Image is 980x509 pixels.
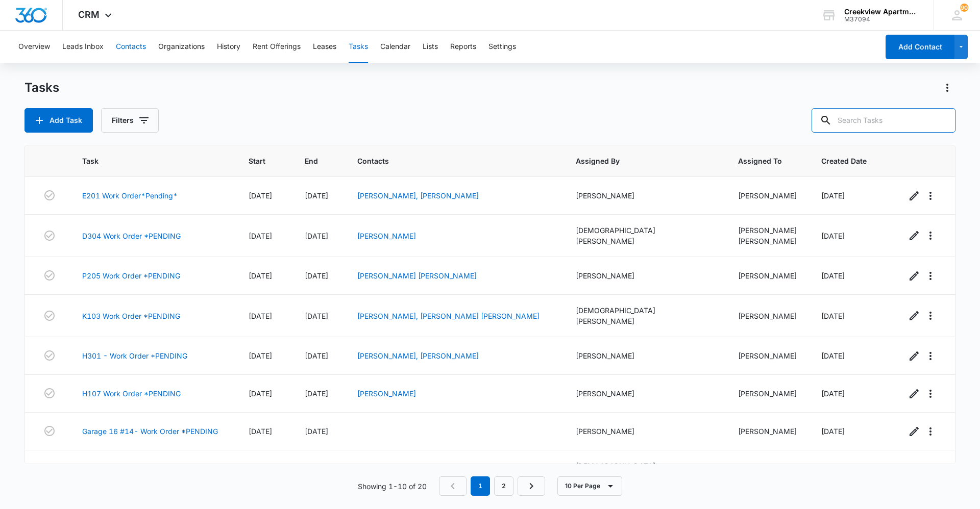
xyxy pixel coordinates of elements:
[357,191,479,200] a: [PERSON_NAME], [PERSON_NAME]
[557,476,622,496] button: 10 Per Page
[313,31,336,63] button: Leases
[821,191,845,200] span: [DATE]
[576,156,699,166] span: Assigned By
[82,190,178,201] a: E201 Work Order*Pending*
[821,312,845,320] span: [DATE]
[494,476,513,496] a: Page 2
[357,271,477,280] a: [PERSON_NAME] [PERSON_NAME]
[821,351,845,360] span: [DATE]
[576,388,714,399] div: [PERSON_NAME]
[576,225,714,246] div: [DEMOGRAPHIC_DATA][PERSON_NAME]
[471,476,490,496] em: 1
[576,270,714,281] div: [PERSON_NAME]
[82,426,218,437] a: Garage 16 #14- Work Order *PENDING
[253,31,301,63] button: Rent Offerings
[357,156,536,166] span: Contacts
[82,270,180,281] a: P205 Work Order *PENDING
[82,156,209,166] span: Task
[380,31,410,63] button: Calendar
[738,190,797,201] div: [PERSON_NAME]
[450,31,476,63] button: Reports
[357,312,540,320] a: [PERSON_NAME], [PERSON_NAME] [PERSON_NAME]
[821,232,845,240] span: [DATE]
[939,80,955,96] button: Actions
[821,427,845,436] span: [DATE]
[423,31,438,63] button: Lists
[249,271,272,280] span: [DATE]
[249,191,272,200] span: [DATE]
[576,461,714,482] div: [DEMOGRAPHIC_DATA][PERSON_NAME]
[576,426,714,437] div: [PERSON_NAME]
[82,350,187,361] a: H301 - Work Order *PENDING
[738,311,797,321] div: [PERSON_NAME]
[305,271,328,280] span: [DATE]
[738,156,782,166] span: Assigned To
[576,350,714,361] div: [PERSON_NAME]
[24,108,93,133] button: Add Task
[812,108,955,133] input: Search Tasks
[488,31,516,63] button: Settings
[116,31,146,63] button: Contacts
[357,232,416,240] a: [PERSON_NAME]
[249,427,272,436] span: [DATE]
[518,476,545,496] a: Next Page
[78,9,100,20] span: CRM
[62,31,104,63] button: Leads Inbox
[821,271,845,280] span: [DATE]
[358,481,427,492] p: Showing 1-10 of 20
[305,389,328,398] span: [DATE]
[249,232,272,240] span: [DATE]
[357,389,416,398] a: [PERSON_NAME]
[738,388,797,399] div: [PERSON_NAME]
[576,305,714,326] div: [DEMOGRAPHIC_DATA][PERSON_NAME]
[24,80,59,95] h1: Tasks
[305,427,328,436] span: [DATE]
[18,31,50,63] button: Overview
[960,4,968,12] span: 90
[82,388,181,399] a: H107 Work Order *PENDING
[249,389,272,398] span: [DATE]
[738,270,797,281] div: [PERSON_NAME]
[305,312,328,320] span: [DATE]
[821,389,845,398] span: [DATE]
[738,350,797,361] div: [PERSON_NAME]
[82,231,181,241] a: D304 Work Order *PENDING
[305,156,318,166] span: End
[738,236,797,246] div: [PERSON_NAME]
[886,35,954,59] button: Add Contact
[249,156,265,166] span: Start
[844,8,919,16] div: account name
[305,232,328,240] span: [DATE]
[349,31,368,63] button: Tasks
[844,16,919,23] div: account id
[101,108,159,133] button: Filters
[738,426,797,437] div: [PERSON_NAME]
[576,190,714,201] div: [PERSON_NAME]
[439,476,545,496] nav: Pagination
[738,225,797,236] div: [PERSON_NAME]
[960,4,968,12] div: notifications count
[357,351,479,360] a: [PERSON_NAME], [PERSON_NAME]
[249,351,272,360] span: [DATE]
[217,31,240,63] button: History
[305,191,328,200] span: [DATE]
[249,312,272,320] span: [DATE]
[821,156,867,166] span: Created Date
[82,311,180,321] a: K103 Work Order *PENDING
[305,351,328,360] span: [DATE]
[158,31,205,63] button: Organizations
